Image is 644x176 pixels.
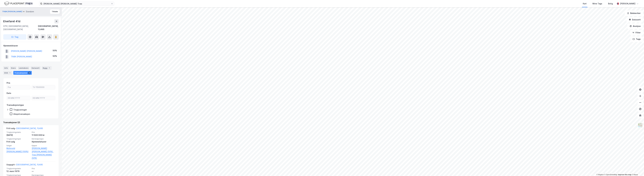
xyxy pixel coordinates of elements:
input: Fra [7,85,30,89]
div: 1 [8,71,11,74]
a: Improve this map [618,174,631,176]
div: Kart [583,2,587,5]
div: Eiere [10,66,17,70]
div: Pris [7,81,10,85]
button: Tags [630,36,643,42]
div: Bolig [608,2,613,5]
div: Mine Tags [593,2,602,5]
div: 12. mars 1979 [6,170,30,173]
span: Tinglysningstype [6,138,30,140]
button: Datasett [627,17,643,22]
div: Dato [7,92,11,95]
div: Transaksjonstype [7,103,24,107]
span: Tinglysningsdato [6,131,30,133]
div: Hjemmelshaver [32,140,55,143]
input: Til 11500000 [32,85,55,89]
img: Z [638,123,643,128]
div: Fritt salg [6,140,30,143]
div: Bygg [42,66,52,70]
div: Elvefaret 41d [3,19,21,23]
div: Uoppgitt - [6,163,43,167]
div: — [32,170,55,173]
button: Analyse [627,23,643,29]
input: DD.MM.YYYY [7,96,30,100]
div: Leietakere [18,66,29,70]
div: Info [3,66,9,70]
div: Aksjetransaksjon [13,113,30,115]
span: Pris [32,131,55,133]
div: 11 500 000 kr [32,134,55,137]
button: TRØA [PERSON_NAME] [2,10,23,13]
button: Bokmerker [625,11,643,16]
iframe: Chat Widget [631,163,644,176]
button: Tag [3,34,26,40]
div: [DATE] [6,134,30,137]
button: Filter [630,30,643,35]
div: 50% [53,49,57,52]
span: Pris [32,167,55,170]
div: Fritt salg - [6,127,43,131]
div: Hjemmelshaver [3,44,58,47]
div: Transaksjoner [13,71,32,75]
div: Transaksjoner (2) [3,121,59,124]
input: Søk på adresse, matrikkel, gårdeiere, leietakere eller personer [42,2,111,6]
span: Kjøper [32,144,55,147]
div: 0751, [GEOGRAPHIC_DATA], [GEOGRAPHIC_DATA] [3,25,38,31]
span: Tinglysningsdato [6,167,30,170]
button: Tilbake [50,9,60,14]
span: Eierskapstype [32,138,55,140]
a: Trøa [PERSON_NAME] (50%) [32,153,55,160]
div: ESG [3,71,12,75]
a: [GEOGRAPHIC_DATA], 11/495 [16,163,43,166]
span: Selger [6,144,30,147]
div: [PERSON_NAME] [620,2,635,5]
a: OpenStreetMap [604,174,617,176]
div: 1 [48,67,51,69]
img: logo.f888ab2527a4732fd821a326f86c7f29.svg [4,1,33,6]
a: [PERSON_NAME] [PERSON_NAME] (50%), [32,147,55,153]
div: 2 [28,71,31,74]
div: 50% [53,54,57,58]
a: [GEOGRAPHIC_DATA], 11/495 [16,127,43,129]
a: Myhrvold [PERSON_NAME] (100%) [6,147,30,153]
input: DD.MM.YYYY [32,96,55,100]
div: Datasett [31,66,41,70]
a: Mapbox [596,174,604,176]
div: [GEOGRAPHIC_DATA], 11/495 [38,25,59,31]
div: Tinglysninger [13,108,27,111]
div: Eiendom [26,10,34,13]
